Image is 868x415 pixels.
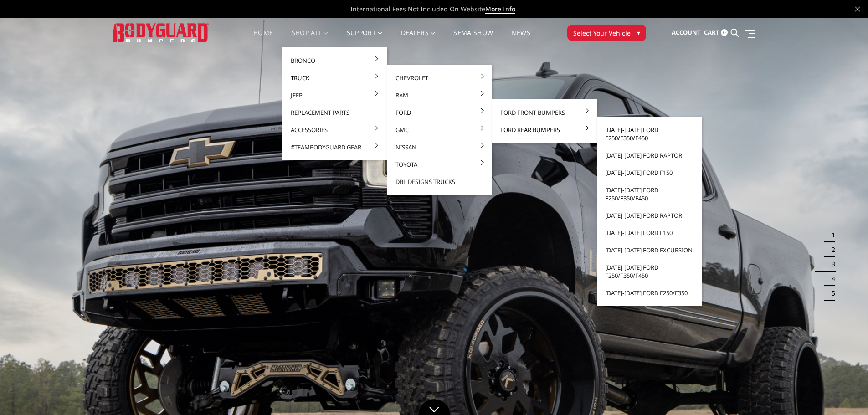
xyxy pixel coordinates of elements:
[704,28,719,36] span: Cart
[347,30,383,47] a: Support
[253,30,273,47] a: Home
[573,28,631,38] span: Select Your Vehicle
[601,284,698,302] a: [DATE]-[DATE] Ford F250/F350
[601,147,698,164] a: [DATE]-[DATE] Ford Raptor
[721,29,728,36] span: 0
[637,28,640,37] span: ▾
[286,121,384,138] a: Accessories
[286,104,384,121] a: Replacement Parts
[496,121,593,138] a: Ford Rear Bumpers
[826,272,835,286] button: 4 of 5
[601,259,698,284] a: [DATE]-[DATE] Ford F250/F350/F450
[391,156,488,173] a: Toyota
[601,224,698,241] a: [DATE]-[DATE] Ford F150
[453,30,493,47] a: SEMA Show
[496,104,593,121] a: Ford Front Bumpers
[286,69,384,87] a: Truck
[391,87,488,104] a: Ram
[286,138,384,156] a: #TeamBodyguard Gear
[113,23,209,42] img: BODYGUARD BUMPERS
[286,87,384,104] a: Jeep
[391,173,488,190] a: DBL Designs Trucks
[601,181,698,207] a: [DATE]-[DATE] Ford F250/F350/F450
[601,241,698,259] a: [DATE]-[DATE] Ford Excursion
[567,25,646,41] button: Select Your Vehicle
[292,30,329,47] a: shop all
[826,257,835,272] button: 3 of 5
[672,28,701,36] span: Account
[286,52,384,69] a: Bronco
[391,121,488,138] a: GMC
[601,121,698,147] a: [DATE]-[DATE] Ford F250/F350/F450
[485,5,515,14] a: More Info
[822,371,868,415] iframe: Chat Widget
[401,30,436,47] a: Dealers
[601,164,698,181] a: [DATE]-[DATE] Ford F150
[826,242,835,257] button: 2 of 5
[391,138,488,156] a: Nissan
[826,286,835,301] button: 5 of 5
[672,20,701,45] a: Account
[704,20,728,45] a: Cart 0
[601,207,698,224] a: [DATE]-[DATE] Ford Raptor
[826,228,835,242] button: 1 of 5
[511,30,530,47] a: News
[391,104,488,121] a: Ford
[418,399,450,415] a: Click to Down
[391,69,488,87] a: Chevrolet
